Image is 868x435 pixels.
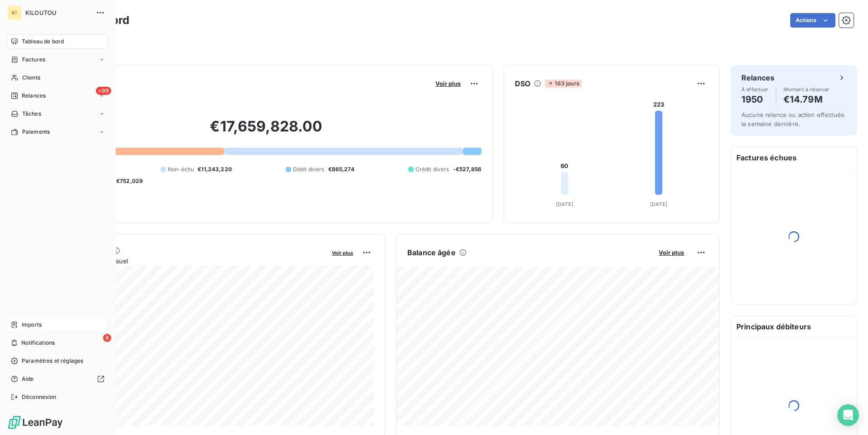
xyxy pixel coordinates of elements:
span: KILOUTOU [25,9,90,16]
span: Aucune relance ou action effectuée la semaine dernière. [741,111,844,127]
span: €11,243,220 [198,165,232,173]
button: Voir plus [656,248,687,257]
span: Factures [22,56,45,64]
h6: Factures échues [731,147,857,168]
button: Voir plus [433,80,463,88]
tspan: [DATE] [556,201,573,207]
h4: €14.79M [783,92,830,107]
span: Crédit divers [415,165,449,173]
span: 9 [103,334,111,342]
span: Notifications [21,339,55,347]
span: 163 jours [545,80,581,88]
span: -€527,856 [453,165,481,173]
div: Open Intercom Messenger [837,404,859,426]
span: Aide [22,375,34,383]
button: Voir plus [329,248,356,257]
h6: Principaux débiteurs [731,316,857,337]
span: À effectuer [741,87,769,92]
h2: €17,659,828.00 [51,117,481,145]
tspan: [DATE] [650,201,667,207]
a: Aide [7,372,108,386]
span: Tâches [22,110,41,118]
span: Non-échu [168,165,194,173]
span: Paiements [22,128,50,136]
span: Montant à relancer [783,87,830,92]
h6: Balance âgée [407,247,456,258]
img: Logo LeanPay [7,415,63,430]
span: Déconnexion [22,393,57,401]
span: Clients [22,74,40,82]
span: Paramètres et réglages [22,357,83,365]
h6: DSO [515,78,530,89]
span: Voir plus [659,249,684,256]
div: KI [7,5,22,20]
span: -€752,029 [113,177,143,185]
span: Voir plus [435,80,461,87]
h6: Relances [741,72,774,83]
span: Tableau de bord [22,37,64,46]
span: Débit divers [293,165,325,173]
span: Imports [22,321,42,329]
span: €865,274 [328,165,354,173]
span: Relances [22,92,46,100]
span: Voir plus [332,250,353,256]
span: Chiffre d'affaires mensuel [51,256,325,266]
h4: 1950 [741,92,769,107]
span: +99 [96,87,111,95]
button: Actions [790,13,835,28]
